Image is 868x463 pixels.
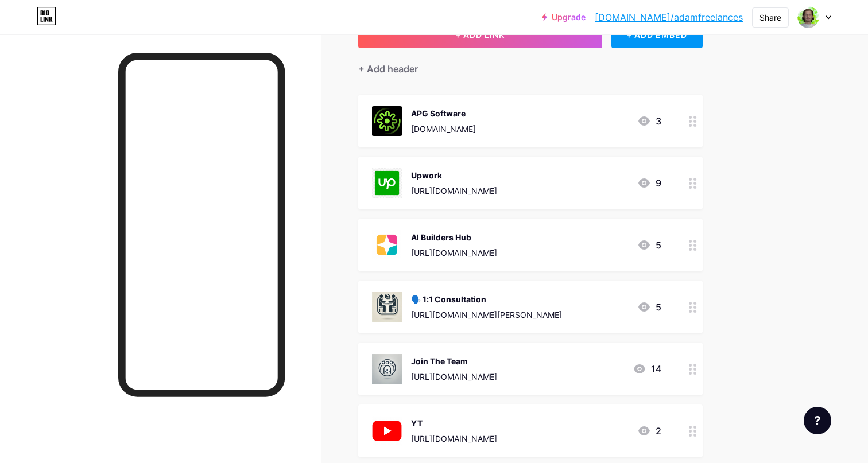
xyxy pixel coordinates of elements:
[411,309,562,321] div: [URL][DOMAIN_NAME][PERSON_NAME]
[358,62,418,76] div: + Add header
[595,10,743,24] a: [DOMAIN_NAME]/adamfreelances
[411,185,497,197] div: [URL][DOMAIN_NAME]
[372,292,402,322] img: 🗣️ 1:1 Consultation
[411,417,497,429] div: YT
[372,106,402,136] img: APG Software
[372,354,402,384] img: Join The Team
[372,416,402,446] img: YT
[633,362,661,376] div: 14
[411,169,497,181] div: Upwork
[411,433,497,445] div: [URL][DOMAIN_NAME]
[372,230,402,260] img: AI Builders Hub
[637,424,661,438] div: 2
[797,6,819,28] img: adamfreelances
[637,238,661,252] div: 5
[372,168,402,198] img: Upwork
[759,11,781,24] div: Share
[637,114,661,128] div: 3
[637,300,661,314] div: 5
[542,13,586,22] a: Upgrade
[411,107,476,119] div: APG Software
[411,355,497,367] div: Join The Team
[637,176,661,190] div: 9
[411,247,497,259] div: [URL][DOMAIN_NAME]
[411,123,476,135] div: [DOMAIN_NAME]
[411,371,497,383] div: [URL][DOMAIN_NAME]
[411,231,497,243] div: AI Builders Hub
[411,293,562,305] div: 🗣️ 1:1 Consultation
